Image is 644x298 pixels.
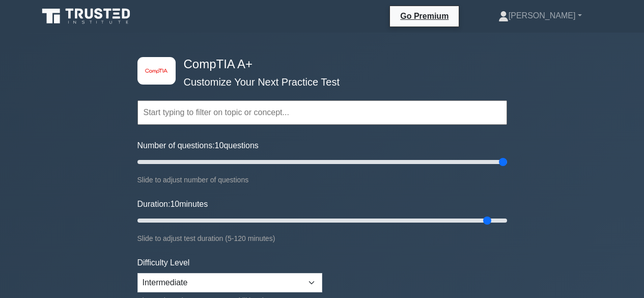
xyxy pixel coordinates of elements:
[474,6,606,26] a: [PERSON_NAME]
[137,257,190,269] label: Difficulty Level
[137,174,507,186] div: Slide to adjust number of questions
[137,198,208,210] label: Duration: minutes
[137,100,507,125] input: Start typing to filter on topic or concept...
[137,232,507,245] div: Slide to adjust test duration (5-120 minutes)
[137,140,259,152] label: Number of questions: questions
[394,10,455,22] a: Go Premium
[180,57,457,72] h4: CompTIA A+
[170,200,179,208] span: 10
[215,141,224,150] span: 10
